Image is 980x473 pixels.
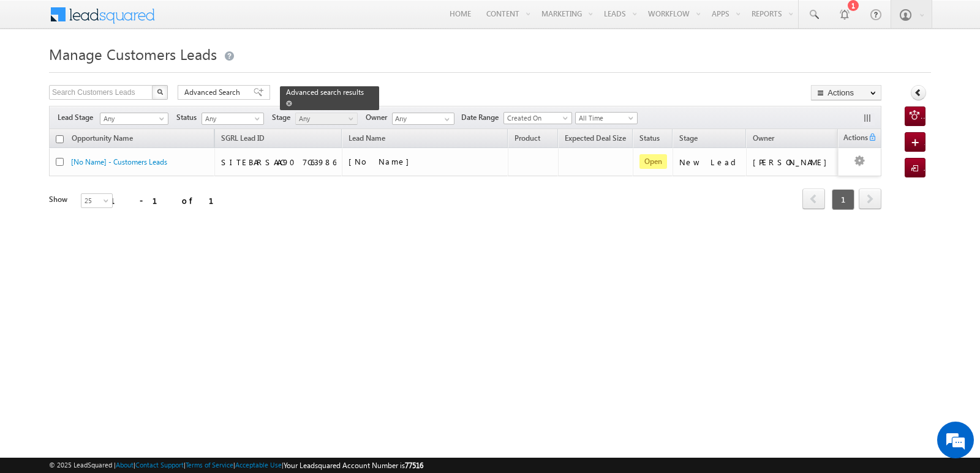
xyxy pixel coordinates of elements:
div: 1 - 1 of 1 [110,193,228,207]
span: Status [176,112,202,123]
a: 25 [81,193,113,208]
span: Created On [504,113,568,124]
a: Contact Support [135,461,184,469]
a: Terms of Service [186,461,233,469]
span: Lead Name [342,132,391,147]
div: Show [49,194,71,205]
span: Lead Stage [58,112,98,123]
a: Created On [503,112,572,124]
span: Stage [679,133,698,143]
span: Owner [753,133,774,143]
span: next [859,188,881,209]
div: [PERSON_NAME] [753,157,833,168]
span: Any [100,113,164,124]
span: Open [639,154,667,169]
span: Owner [366,112,392,123]
a: Expected Deal Size [559,132,632,147]
a: Any [295,113,358,125]
span: 25 [81,195,114,206]
span: Advanced search results [286,88,364,97]
a: About [116,461,134,469]
span: © 2025 LeadSquared | | | | | [49,460,423,471]
input: Check all records [56,135,64,143]
a: Any [202,113,264,125]
span: Actions [839,131,868,147]
a: Any [100,113,168,125]
span: Date Range [461,112,503,123]
span: Stage [272,112,295,123]
a: SGRL Lead ID [215,132,271,147]
div: New Lead [679,157,741,168]
span: prev [802,188,825,209]
span: 1 [832,189,854,210]
span: SGRL Lead ID [221,133,265,143]
span: All Time [576,113,634,124]
img: Search [157,89,163,95]
a: prev [802,190,825,209]
span: Any [296,113,354,124]
span: Advanced Search [184,87,244,98]
a: next [859,190,881,209]
span: Your Leadsquared Account Number is [284,461,423,470]
a: Show All Items [438,113,453,125]
a: [No Name] - Customers Leads [71,157,167,166]
a: Opportunity Name [66,132,139,147]
a: Status [633,132,666,147]
input: Type to Search [392,113,454,125]
button: Actions [811,85,881,100]
span: Any [202,113,260,124]
a: Stage [673,132,704,147]
span: 77516 [405,461,423,470]
span: Manage Customers Leads [49,44,217,64]
span: [No Name] [349,156,415,166]
span: Product [514,133,540,143]
span: Expected Deal Size [565,133,626,143]
span: Opportunity Name [72,133,133,143]
a: All Time [575,112,638,124]
div: SITEBARSAAC907C63986 [221,157,336,168]
a: Acceptable Use [235,461,282,469]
